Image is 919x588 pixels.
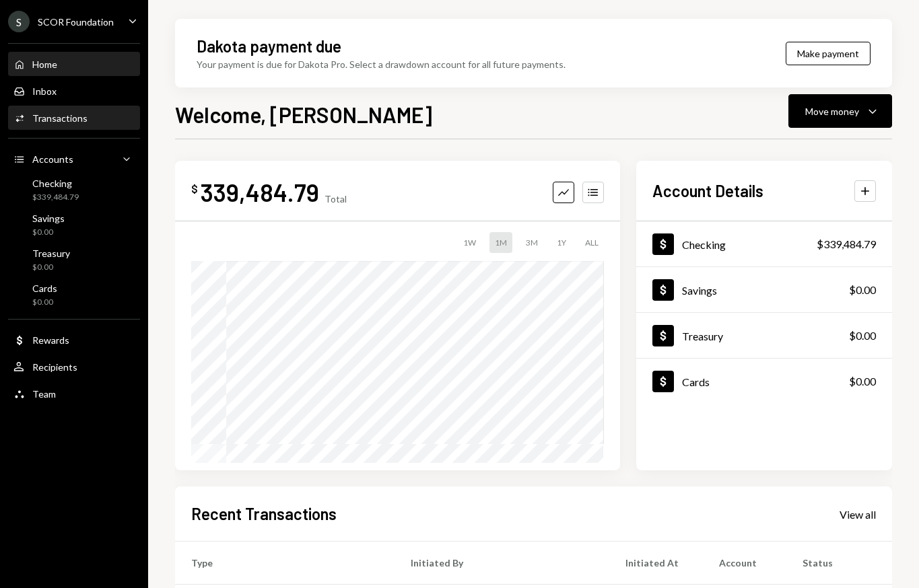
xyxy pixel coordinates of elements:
a: Inbox [8,79,140,103]
button: Make payment [786,42,871,65]
div: Move money [805,104,859,118]
h1: Welcome, [PERSON_NAME] [175,101,432,128]
div: Transactions [32,112,88,124]
div: 339,484.79 [201,177,319,207]
th: Initiated At [609,542,703,585]
a: Accounts [8,147,140,171]
th: Account [703,542,786,585]
h2: Recent Transactions [191,503,337,525]
a: Treasury$0.00 [636,313,892,358]
a: Savings$0.00 [8,209,140,241]
h2: Account Details [652,180,763,202]
div: Accounts [32,153,73,165]
div: $0.00 [849,373,876,390]
div: $339,484.79 [817,236,876,252]
button: Move money [788,94,892,128]
div: 1M [489,232,512,253]
a: Checking$339,484.79 [636,221,892,266]
div: Recipients [32,361,77,373]
div: Home [32,59,57,70]
a: Cards$0.00 [8,279,140,311]
a: Team [8,381,140,406]
a: Rewards [8,328,140,352]
a: Savings$0.00 [636,267,892,312]
div: Savings [32,213,65,224]
a: Recipients [8,355,140,379]
div: Inbox [32,85,57,97]
div: $0.00 [32,262,70,273]
div: Team [32,388,56,400]
a: Home [8,52,140,76]
div: $ [191,182,198,196]
div: $0.00 [32,227,65,238]
div: 1W [458,232,481,253]
div: 1Y [551,232,572,253]
a: Cards$0.00 [636,359,892,404]
a: Transactions [8,106,140,130]
th: Status [786,542,892,585]
th: Initiated By [395,542,609,585]
a: View all [840,507,876,521]
div: $0.00 [32,297,57,308]
div: S [8,11,30,32]
div: Your payment is due for Dakota Pro. Select a drawdown account for all future payments. [197,57,566,71]
th: Type [175,542,395,585]
a: Checking$339,484.79 [8,174,140,206]
div: Rewards [32,334,69,346]
div: View all [840,508,876,521]
div: Cards [682,375,710,388]
div: Savings [682,284,717,297]
div: $0.00 [849,282,876,298]
div: $0.00 [849,328,876,344]
div: Total [325,193,347,205]
div: $339,484.79 [32,192,79,203]
div: 3M [520,232,543,253]
div: Checking [32,178,79,189]
div: ALL [580,232,604,253]
div: Cards [32,283,57,294]
div: Treasury [32,248,70,259]
div: SCOR Foundation [38,16,114,28]
a: Treasury$0.00 [8,244,140,276]
div: Treasury [682,330,723,342]
div: Checking [682,238,726,251]
div: Dakota payment due [197,35,341,57]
